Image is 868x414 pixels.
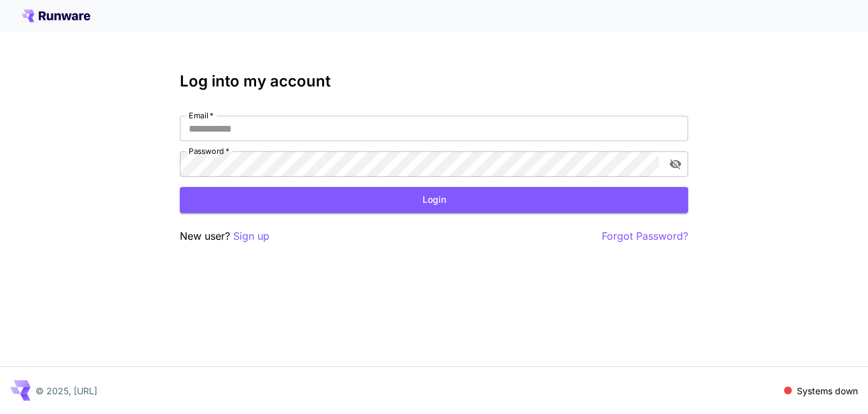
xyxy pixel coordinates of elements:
button: Login [180,187,688,213]
button: Sign up [233,228,269,244]
label: Email [189,110,214,121]
p: © 2025, [URL] [36,384,97,397]
p: New user? [180,228,269,244]
label: Password [189,146,229,156]
p: Systems down [797,384,858,397]
button: Forgot Password? [602,228,688,244]
button: toggle password visibility [664,153,687,176]
h3: Log into my account [180,72,688,90]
